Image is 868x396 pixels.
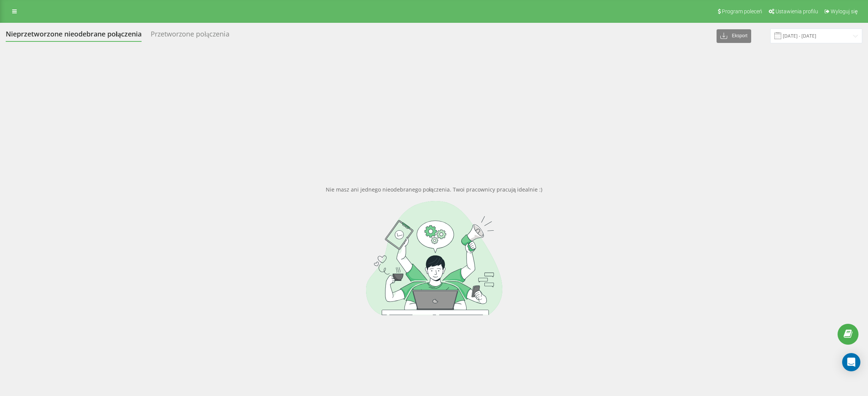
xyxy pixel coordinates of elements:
div: Open Intercom Messenger [842,353,860,371]
button: Eksport [717,29,751,43]
span: Wyloguj się [831,8,858,14]
span: Ustawienia profilu [776,8,818,14]
div: Przetworzone połączenia [151,30,229,42]
span: Program poleceń [722,8,762,14]
div: Nieprzetworzone nieodebrane połączenia [6,30,142,42]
